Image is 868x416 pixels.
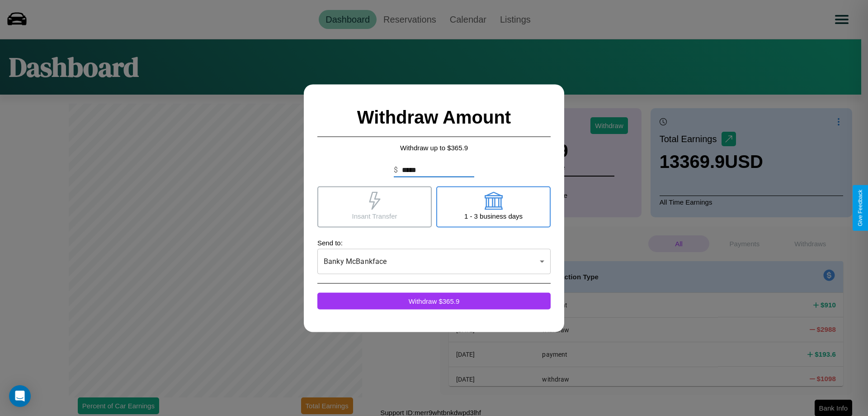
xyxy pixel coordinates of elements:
[317,141,551,153] p: Withdraw up to $ 365.9
[317,249,551,274] div: Banky McBankface
[394,164,398,175] p: $
[317,236,551,249] p: Send to:
[9,385,31,407] div: Open Intercom Messenger
[352,210,397,222] p: Insant Transfer
[464,210,523,222] p: 1 - 3 business days
[857,190,863,226] div: Give Feedback
[317,98,551,137] h2: Withdraw Amount
[317,292,551,309] button: Withdraw $365.9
